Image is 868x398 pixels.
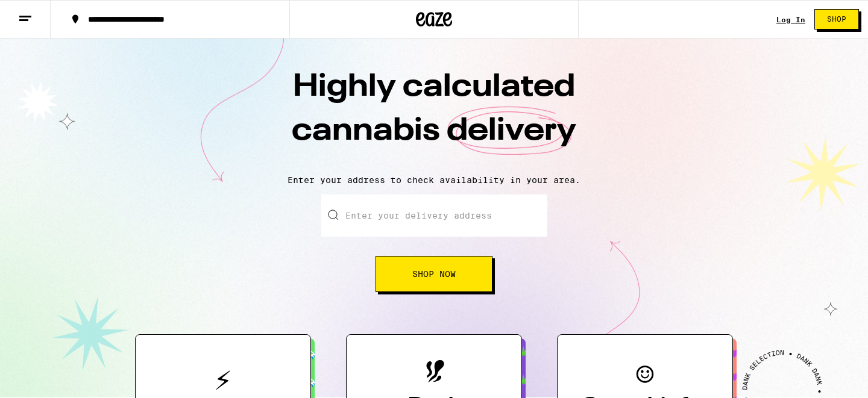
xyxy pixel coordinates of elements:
[827,16,846,23] span: Shop
[805,9,868,30] a: Shop
[376,256,492,292] button: Shop Now
[12,175,856,185] p: Enter your address to check availability in your area.
[814,9,859,30] button: Shop
[321,194,547,237] input: Enter your delivery address
[412,270,456,278] span: Shop Now
[776,16,805,23] a: Log In
[223,66,645,166] h1: Highly calculated cannabis delivery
